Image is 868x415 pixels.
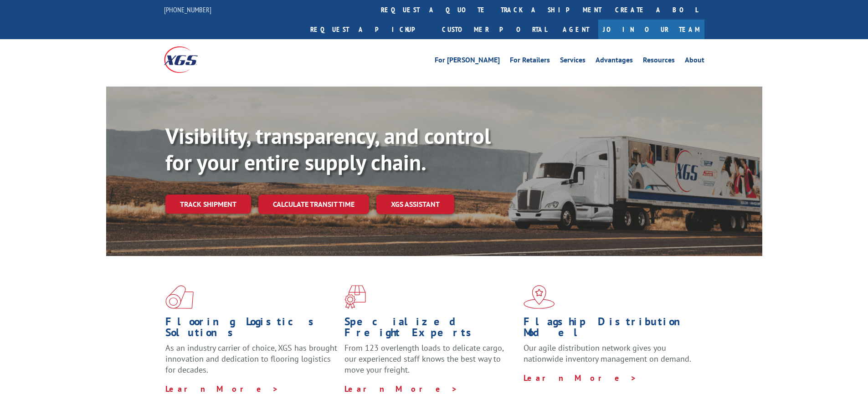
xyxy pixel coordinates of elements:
a: Track shipment [165,195,251,214]
img: xgs-icon-focused-on-flooring-red [344,285,366,309]
a: Learn More > [165,384,279,394]
span: Our agile distribution network gives you nationwide inventory management on demand. [524,343,691,364]
b: Visibility, transparency, and control for your entire supply chain. [165,122,491,176]
a: Learn More > [524,373,637,383]
p: From 123 overlength loads to delicate cargo, our experienced staff knows the best way to move you... [344,343,517,383]
a: [PHONE_NUMBER] [164,5,211,14]
a: XGS ASSISTANT [376,195,454,214]
a: Advantages [596,56,633,67]
a: For [PERSON_NAME] [435,56,500,67]
a: Request a pickup [303,20,435,39]
a: Calculate transit time [258,195,369,214]
a: For Retailers [510,56,550,67]
a: Join Our Team [598,20,704,39]
h1: Specialized Freight Experts [344,316,517,343]
img: xgs-icon-total-supply-chain-intelligence-red [165,285,194,309]
img: xgs-icon-flagship-distribution-model-red [524,285,555,309]
h1: Flagship Distribution Model [524,316,696,343]
a: Services [560,56,586,67]
h1: Flooring Logistics Solutions [165,316,338,343]
a: Agent [554,20,598,39]
a: Resources [643,56,675,67]
a: About [685,56,704,67]
a: Customer Portal [435,20,554,39]
a: Learn More > [344,384,458,394]
span: As an industry carrier of choice, XGS has brought innovation and dedication to flooring logistics... [165,343,337,375]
